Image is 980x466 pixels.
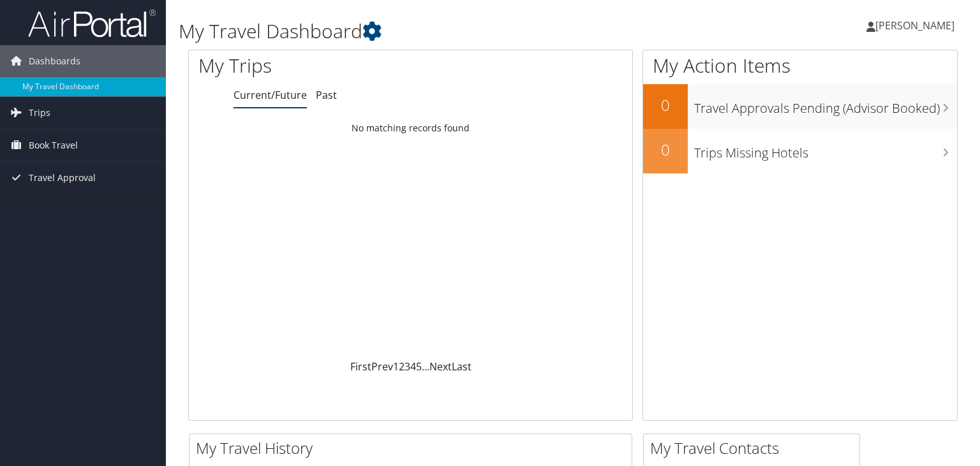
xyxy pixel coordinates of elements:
[399,360,405,374] a: 2
[350,360,371,374] a: First
[643,139,688,161] h2: 0
[643,52,957,79] h1: My Action Items
[416,360,422,374] a: 5
[875,18,954,33] span: [PERSON_NAME]
[196,437,632,459] h2: My Travel History
[866,6,967,45] a: [PERSON_NAME]
[371,360,393,374] a: Prev
[650,437,859,459] h2: My Travel Contacts
[694,93,957,117] h3: Travel Approvals Pending (Advisor Booked)
[28,8,156,38] img: airportal-logo.png
[179,18,704,45] h1: My Travel Dashboard
[29,97,50,129] span: Trips
[643,94,688,116] h2: 0
[198,52,438,79] h1: My Trips
[316,88,337,102] a: Past
[452,360,471,374] a: Last
[643,84,957,129] a: 0Travel Approvals Pending (Advisor Booked)
[29,162,96,194] span: Travel Approval
[405,360,410,374] a: 3
[393,360,399,374] a: 1
[234,88,307,102] a: Current/Future
[422,360,429,374] span: …
[643,129,957,173] a: 0Trips Missing Hotels
[410,360,416,374] a: 4
[29,129,78,161] span: Book Travel
[694,138,957,162] h3: Trips Missing Hotels
[189,117,632,140] td: No matching records found
[429,360,452,374] a: Next
[29,45,80,77] span: Dashboards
